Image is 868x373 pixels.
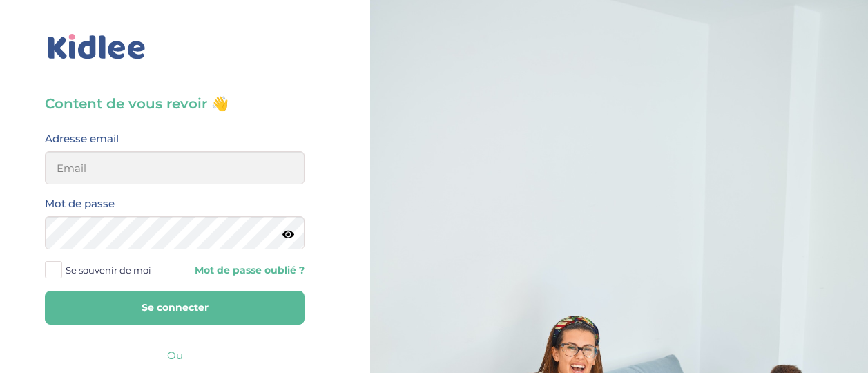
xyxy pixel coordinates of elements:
[167,349,183,362] span: Ou
[45,151,305,184] input: Email
[185,264,305,277] a: Mot de passe oublié ?
[45,130,119,148] label: Adresse email
[66,261,151,279] span: Se souvenir de moi
[45,291,305,325] button: Se connecter
[45,31,148,63] img: logo_kidlee_bleu
[45,94,305,113] h3: Content de vous revoir 👋
[45,195,115,213] label: Mot de passe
